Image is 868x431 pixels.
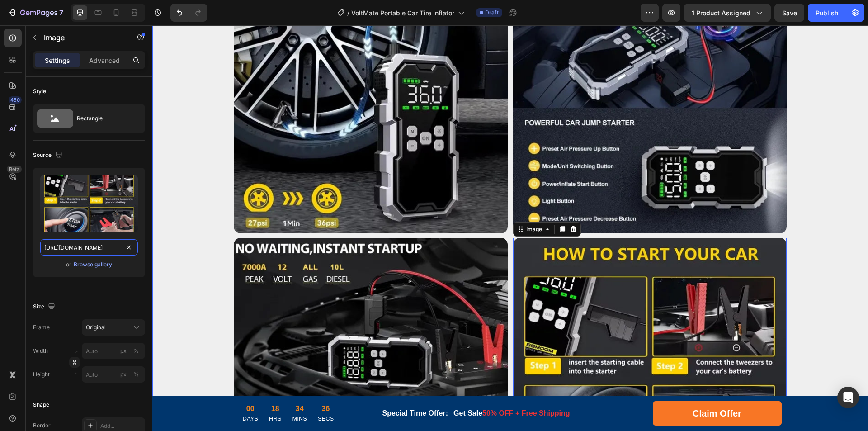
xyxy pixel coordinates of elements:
div: Style [33,87,46,95]
span: / [347,8,349,18]
p: Image [44,32,121,43]
input: px% [82,343,145,359]
p: 7 [59,7,63,18]
button: 7 [4,4,67,22]
label: Width [33,347,48,355]
label: Height [33,370,50,379]
button: % [118,369,129,380]
label: Frame [33,323,50,332]
div: Border [33,422,51,430]
div: % [133,370,139,379]
input: https://example.com/image.jpg [40,239,138,256]
iframe: Design area [152,25,868,431]
span: VoltMate Portable Car Tire Inflator [351,8,454,18]
div: Claim Offer [540,381,589,395]
span: Draft [485,9,499,17]
div: px [120,370,127,379]
span: or [66,259,71,270]
div: Rectangle [77,108,132,129]
div: 36 [165,378,181,389]
div: Browse gallery [74,260,112,269]
div: Shape [33,401,49,409]
span: 50% OFF + Free Shipping [330,384,417,392]
button: Publish [808,4,846,22]
div: 450 [9,96,22,104]
span: Save [782,9,797,17]
div: Beta [7,166,22,173]
p: Advanced [89,56,120,65]
div: Image [372,200,392,208]
div: Size [33,301,57,313]
div: Source [33,149,64,161]
button: 1 product assigned [684,4,771,22]
p: Settings [45,56,70,65]
a: Claim Offer [500,376,629,400]
button: Browse gallery [73,260,113,269]
p: Get Sale [301,383,417,393]
div: Open Intercom Messenger [837,387,859,408]
div: Add... [100,422,143,430]
img: preview-image [40,175,138,232]
p: SECS [165,389,181,398]
div: Undo/Redo [170,4,207,22]
button: Save [774,4,804,22]
span: 1 product assigned [692,8,750,18]
div: Publish [816,8,838,18]
div: px [120,347,127,355]
button: px [131,346,142,356]
strong: Special Time Offer: [230,384,296,392]
span: Original [86,323,106,332]
button: Original [82,319,145,336]
div: % [133,347,139,355]
input: px% [82,366,145,383]
button: % [118,346,129,356]
button: px [131,369,142,380]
